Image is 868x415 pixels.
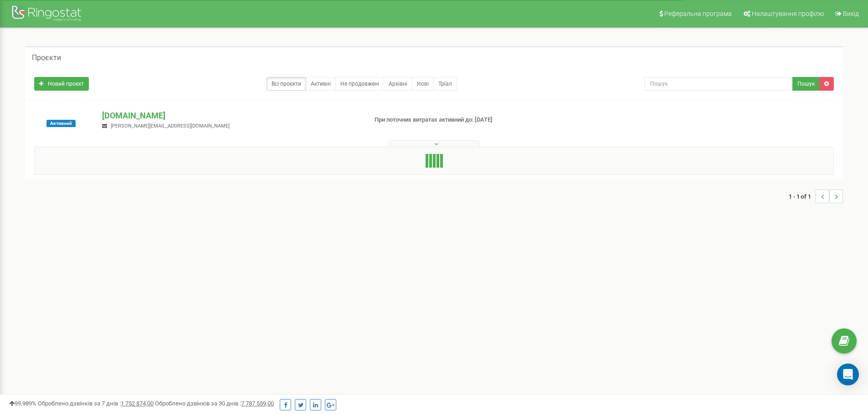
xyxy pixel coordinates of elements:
[664,10,732,17] span: Реферальна програма
[38,400,154,407] span: Оброблено дзвінків за 7 днів :
[789,180,843,212] nav: ...
[792,77,820,91] button: Пошук
[46,120,76,127] span: Активний
[384,77,412,91] a: Архівні
[306,77,336,91] a: Активні
[644,77,793,91] input: Пошук
[433,77,457,91] a: Тріал
[789,190,816,203] span: 1 - 1 of 1
[241,400,274,407] u: 7 787 559,00
[102,110,360,122] p: [DOMAIN_NAME]
[335,77,384,91] a: Не продовжені
[155,400,274,407] span: Оброблено дзвінків за 30 днів :
[267,77,306,91] a: Всі проєкти
[32,54,61,62] h5: Проєкти
[111,123,230,129] span: [PERSON_NAME][EMAIL_ADDRESS][DOMAIN_NAME]
[375,116,564,124] p: При поточних витратах активний до: [DATE]
[9,400,36,407] span: 99,989%
[412,77,434,91] a: Нові
[837,364,859,385] div: Open Intercom Messenger
[843,10,859,17] span: Вихід
[121,400,154,407] u: 1 752 874,00
[752,10,824,17] span: Налаштування профілю
[34,77,89,91] a: Новий проєкт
